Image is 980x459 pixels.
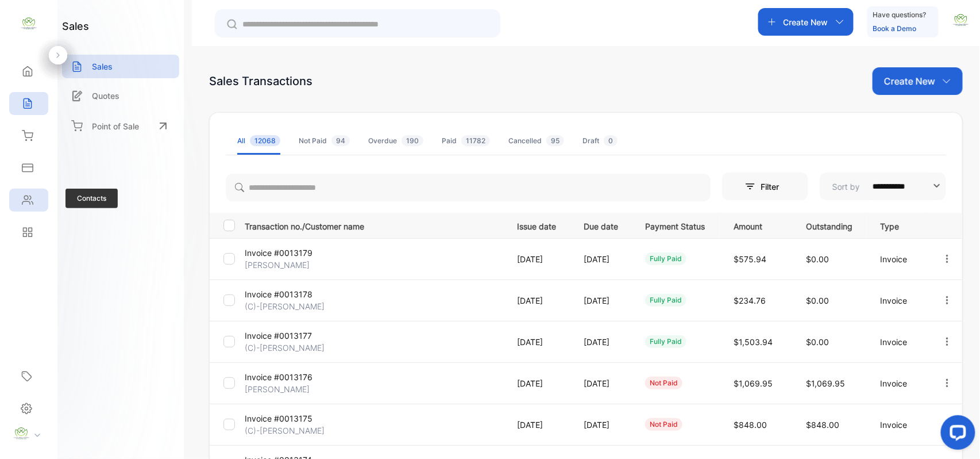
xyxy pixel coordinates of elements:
[584,218,622,232] p: Due date
[245,330,331,342] p: Invoice #0013177
[952,12,970,29] img: avatar
[584,294,622,307] p: [DATE]
[508,136,564,146] div: Cancelled
[62,55,179,78] a: Sales
[734,218,782,232] p: Amount
[331,135,350,146] span: 94
[546,135,564,146] span: 95
[645,418,682,431] div: not paid
[245,383,331,395] p: [PERSON_NAME]
[584,419,622,431] p: [DATE]
[645,377,682,389] div: not paid
[518,336,561,348] p: [DATE]
[806,254,829,264] span: $0.00
[884,74,935,88] p: Create New
[881,419,918,431] p: Invoice
[806,296,829,305] span: $0.00
[881,218,918,232] p: Type
[873,9,927,21] p: Have questions?
[734,296,766,305] span: $234.76
[873,24,917,33] a: Book a Demo
[881,294,918,307] p: Invoice
[734,378,773,388] span: $1,069.95
[518,294,561,307] p: [DATE]
[250,135,280,146] span: 12068
[62,18,89,34] h1: sales
[645,218,710,232] p: Payment Status
[734,254,766,264] span: $575.94
[62,84,179,108] a: Quotes
[645,294,686,307] div: fully paid
[518,419,561,431] p: [DATE]
[518,253,561,265] p: [DATE]
[209,72,312,90] div: Sales Transactions
[806,378,845,388] span: $1,069.95
[62,113,179,139] a: Point of Sale
[245,218,503,232] p: Transaction no./Customer name
[582,136,618,146] div: Draft
[518,218,561,232] p: Issue date
[245,412,331,424] p: Invoice #0013175
[20,15,37,32] img: logo
[604,135,618,146] span: 0
[245,300,331,312] p: (C)-[PERSON_NAME]
[402,135,423,146] span: 190
[461,135,490,146] span: 11782
[645,335,686,348] div: fully paid
[245,424,331,437] p: (C)-[PERSON_NAME]
[881,377,918,389] p: Invoice
[584,377,622,389] p: [DATE]
[518,377,561,389] p: [DATE]
[92,60,113,72] p: Sales
[784,16,828,28] p: Create New
[806,337,829,347] span: $0.00
[245,342,331,354] p: (C)-[PERSON_NAME]
[92,90,119,102] p: Quotes
[65,189,118,208] span: Contacts
[584,253,622,265] p: [DATE]
[820,173,946,200] button: Sort by
[806,218,856,232] p: Outstanding
[245,247,331,259] p: Invoice #0013179
[442,136,490,146] div: Paid
[584,336,622,348] p: [DATE]
[806,420,839,430] span: $848.00
[734,337,773,347] span: $1,503.94
[92,120,139,132] p: Point of Sale
[734,420,767,430] span: $848.00
[645,253,686,265] div: fully paid
[758,8,854,36] button: Create New
[245,259,331,271] p: [PERSON_NAME]
[952,8,970,36] button: avatar
[237,136,280,146] div: All
[881,336,918,348] p: Invoice
[13,425,30,442] img: profile
[832,181,860,193] p: Sort by
[245,371,331,383] p: Invoice #0013176
[299,136,350,146] div: Not Paid
[881,253,918,265] p: Invoice
[245,288,331,300] p: Invoice #0013178
[368,136,423,146] div: Overdue
[873,67,963,95] button: Create New
[932,411,980,459] iframe: LiveChat chat widget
